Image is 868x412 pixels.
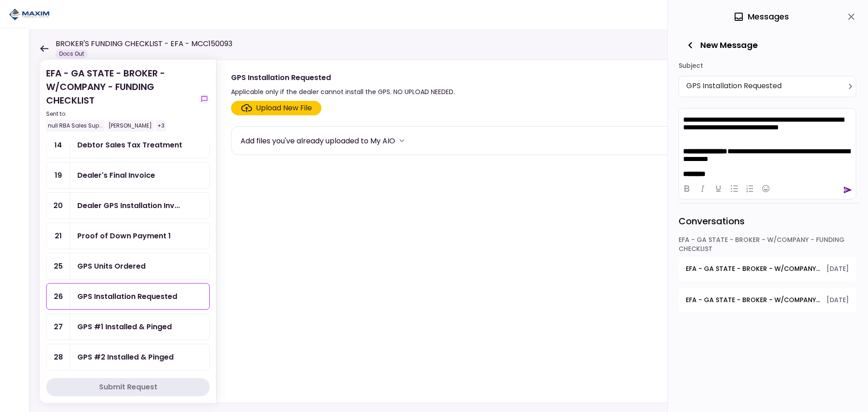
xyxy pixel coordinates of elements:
a: 14Debtor Sales Tax Treatment [46,132,210,158]
iframe: Rich Text Area [679,109,856,178]
button: Bullet list [726,182,742,195]
span: [DATE] [826,264,849,274]
div: 19 [47,162,70,188]
div: 26 [47,284,70,309]
div: GPS Installation Requested [686,80,852,93]
div: Conversations [679,203,859,235]
div: Submit Request [99,382,157,393]
button: open-conversation [679,257,856,281]
button: open-conversation [679,288,856,312]
button: Bold [679,182,694,195]
div: Sent to: [46,110,195,118]
div: Messages [733,10,789,24]
button: more [395,134,409,147]
div: Applicable only if the dealer cannot install the GPS. NO UPLOAD NEEDED. [231,86,455,97]
a: 27GPS #1 Installed & Pinged [46,313,210,340]
div: Proof of Down Payment 1 [77,230,171,242]
div: 28 [47,344,70,370]
div: 27 [47,314,70,340]
div: +3 [156,120,166,132]
div: GPS #2 Installed & Pinged [77,351,174,363]
button: Emojis [758,182,774,195]
a: 19Dealer's Final Invoice [46,162,210,189]
a: 25GPS Units Ordered [46,253,210,279]
button: send [843,185,852,194]
span: EFA - GA STATE - BROKER - W/COMPANY - FUNDING CHECKLIST - Debtor Title Requirements - Proof of IR... [686,295,820,305]
h1: BROKER'S FUNDING CHECKLIST - EFA - MCC150093 [56,38,232,49]
button: Italic [695,182,710,195]
body: Rich Text Area. Press ALT-0 for help. [4,7,173,129]
button: Submit Request [46,378,210,396]
button: Underline [711,182,726,195]
div: Add files you've already uploaded to My AIO [241,135,395,147]
div: null RBA Sales Sup... [46,120,105,132]
div: 25 [47,253,70,279]
div: Docs Out [56,49,88,58]
button: close [844,9,859,24]
div: Debtor Sales Tax Treatment [77,139,182,151]
button: show-messages [199,94,210,104]
div: 20 [47,193,70,218]
span: Click here to upload the required document [231,101,321,115]
div: EFA - GA STATE - BROKER - W/COMPANY - FUNDING CHECKLIST [679,235,856,257]
div: GPS Installation Requested [77,291,177,302]
div: Dealer GPS Installation Invoice [77,200,180,211]
a: 20Dealer GPS Installation Invoice [46,192,210,219]
button: New Message [679,33,765,57]
button: Numbered list [742,182,758,195]
div: GPS Units Ordered [77,260,146,272]
div: Dealer's Final Invoice [77,170,155,181]
div: GPS #1 Installed & Pinged [77,321,172,332]
span: [DATE] [826,295,849,305]
div: GPS Installation RequestedApplicable only if the dealer cannot install the GPS. NO UPLOAD NEEDED.... [216,60,850,403]
div: 14 [47,132,70,158]
div: 21 [47,223,70,249]
a: 28GPS #2 Installed & Pinged [46,344,210,370]
div: Upload New File [256,103,312,114]
img: Partner icon [9,8,50,21]
div: EFA - GA STATE - BROKER - W/COMPANY - FUNDING CHECKLIST [46,66,195,132]
div: [PERSON_NAME] [107,120,154,132]
div: Subject [679,59,856,72]
div: GPS Installation Requested [231,72,455,83]
a: 26GPS Installation Requested [46,283,210,310]
span: EFA - GA STATE - BROKER - W/COMPANY - FUNDING CHECKLIST - Debtor Title Requirements - Other Requi... [686,264,820,274]
a: 21Proof of Down Payment 1 [46,223,210,249]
